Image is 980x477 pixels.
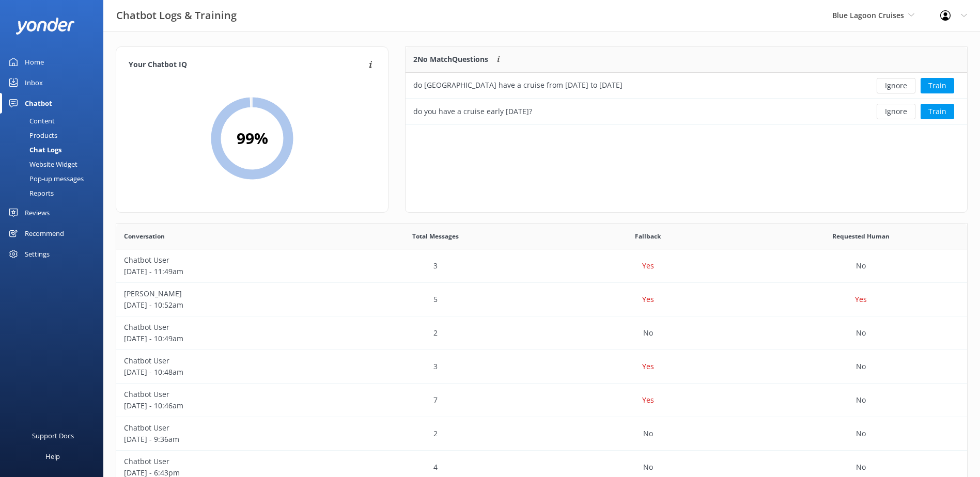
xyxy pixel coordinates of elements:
[124,434,321,445] p: [DATE] - 9:36am
[124,422,321,434] p: Chatbot User
[6,171,84,186] div: Pop-up messages
[642,294,654,305] p: Yes
[6,186,103,200] a: Reports
[124,266,321,277] p: [DATE] - 11:49am
[6,142,103,157] a: Chat Logs
[433,294,438,305] p: 5
[6,157,77,171] div: Website Widget
[412,231,459,241] span: Total Messages
[6,186,54,200] div: Reports
[6,128,103,142] a: Products
[25,202,50,223] div: Reviews
[124,456,321,467] p: Chatbot User
[116,283,967,316] div: row
[643,462,653,473] p: No
[433,327,438,339] p: 2
[406,73,967,124] div: grid
[25,244,50,264] div: Settings
[856,394,866,406] p: No
[6,157,103,171] a: Website Widget
[25,223,64,244] div: Recommend
[25,72,43,93] div: Inbox
[856,260,866,272] p: No
[877,104,915,119] button: Ignore
[921,78,954,93] button: Train
[124,288,321,299] p: [PERSON_NAME]
[433,462,438,473] p: 4
[15,18,75,35] img: yonder-white-logo.png
[433,361,438,372] p: 3
[856,361,866,372] p: No
[6,114,103,128] a: Content
[116,350,967,384] div: row
[406,99,967,124] div: row
[6,171,103,186] a: Pop-up messages
[856,462,866,473] p: No
[32,425,74,446] div: Support Docs
[433,260,438,272] p: 3
[124,322,321,333] p: Chatbot User
[124,231,165,241] span: Conversation
[129,59,366,71] h4: Your Chatbot IQ
[413,79,623,91] div: do [GEOGRAPHIC_DATA] have a cruise from [DATE] to [DATE]
[433,428,438,439] p: 2
[124,333,321,344] p: [DATE] - 10:49am
[643,428,653,439] p: No
[124,400,321,411] p: [DATE] - 10:46am
[124,355,321,367] p: Chatbot User
[124,367,321,378] p: [DATE] - 10:48am
[116,316,967,350] div: row
[921,104,954,119] button: Train
[643,327,653,339] p: No
[642,394,654,406] p: Yes
[116,417,967,451] div: row
[25,93,52,114] div: Chatbot
[635,231,661,241] span: Fallback
[6,114,55,128] div: Content
[45,446,60,467] div: Help
[6,142,61,157] div: Chat Logs
[237,126,268,151] h2: 99 %
[116,7,237,24] h3: Chatbot Logs & Training
[855,294,867,305] p: Yes
[642,361,654,372] p: Yes
[642,260,654,272] p: Yes
[877,78,915,93] button: Ignore
[856,428,866,439] p: No
[856,327,866,339] p: No
[116,249,967,283] div: row
[433,394,438,406] p: 7
[413,54,488,65] p: 2 No Match Questions
[25,52,44,72] div: Home
[124,255,321,266] p: Chatbot User
[832,10,904,20] span: Blue Lagoon Cruises
[124,389,321,400] p: Chatbot User
[406,73,967,99] div: row
[116,384,967,417] div: row
[124,299,321,311] p: [DATE] - 10:52am
[413,106,532,117] div: do you have a cruise early [DATE]?
[6,128,57,142] div: Products
[832,231,890,241] span: Requested Human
